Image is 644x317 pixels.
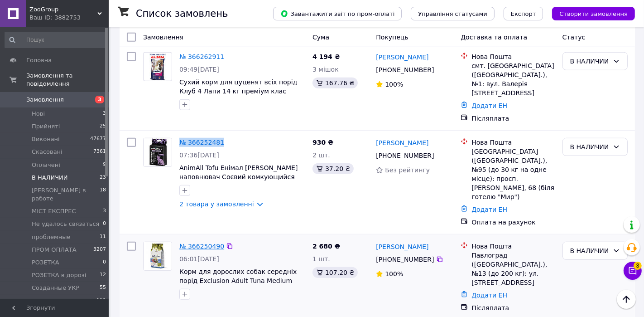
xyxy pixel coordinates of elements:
[143,34,183,41] span: Замовлення
[570,246,609,256] div: В НАЛИЧИИ
[32,258,59,267] span: РОЗЕТКА
[376,242,428,251] a: [PERSON_NAME]
[471,147,555,201] div: [GEOGRAPHIC_DATA] ([GEOGRAPHIC_DATA].), №95 (до 30 кг на одне місце): просп. [PERSON_NAME], 68 (б...
[385,270,403,278] span: 100%
[280,10,394,18] span: Завантажити звіт по пром-оплаті
[179,151,219,159] span: 07:36[DATE]
[32,161,60,169] span: Оплачені
[374,149,436,162] div: [PHONE_NUMBER]
[504,7,543,20] button: Експорт
[624,262,642,280] button: Чат з покупцем3
[179,243,224,250] a: № 366250490
[471,61,555,98] div: смт. [GEOGRAPHIC_DATA] ([GEOGRAPHIC_DATA].), №1: вул. Валерія [STREET_ADDRESS]
[32,246,77,254] span: ПРОМ ОПЛАТА
[32,110,45,118] span: Нові
[471,292,507,299] a: Додати ЕН
[471,206,507,213] a: Додати ЕН
[312,34,329,41] span: Cума
[136,8,228,19] h1: Список замовлень
[312,267,358,278] div: 107.20 ₴
[100,174,106,182] span: 23
[90,135,106,143] span: 47677
[376,138,428,147] a: [PERSON_NAME]
[273,7,402,20] button: Завантажити звіт по пром-оплаті
[471,251,555,287] div: Павлоград ([GEOGRAPHIC_DATA].), №13 (до 200 кг): ул. [STREET_ADDRESS]
[144,138,172,166] img: Фото товару
[312,163,354,174] div: 37.20 ₴
[149,53,165,81] img: Фото товару
[100,233,106,241] span: 11
[103,207,106,215] span: 3
[95,96,104,103] span: 3
[179,78,297,95] a: Сухий корм для цуценят всіх порід Клуб 4 Лапи 14 кг преміум клас
[32,122,60,131] span: Прийняті
[471,102,507,109] a: Додати ЕН
[570,56,609,66] div: В НАЛИЧИИ
[617,290,636,309] button: Наверх
[32,233,71,241] span: проблемные
[312,78,358,88] div: 167.76 ₴
[471,242,555,251] div: Нова Пошта
[312,255,330,263] span: 1 шт.
[471,114,555,123] div: Післяплата
[32,207,76,215] span: МІСТ ЕКСПРЕС
[32,297,92,305] span: УКР пошта в дорозі
[411,7,495,20] button: Управління статусами
[374,63,436,76] div: [PHONE_NUMBER]
[562,34,586,41] span: Статус
[103,258,106,267] span: 0
[5,32,107,48] input: Пошук
[471,52,555,61] div: Нова Пошта
[179,268,297,293] a: Корм для дорослих собак середніх порід Exclusion Adult Tuna Medium Breed з тунцем 12 кг
[179,255,219,263] span: 06:01[DATE]
[552,7,635,20] button: Створити замовлення
[312,243,340,250] span: 2 680 ₴
[179,139,224,146] a: № 366252481
[634,262,642,270] span: 3
[29,14,109,22] div: Ваш ID: 3882753
[374,253,436,266] div: [PHONE_NUMBER]
[32,148,62,156] span: Скасовані
[29,5,97,14] span: ZooGroup
[543,10,635,17] a: Створити замовлення
[312,139,333,146] span: 930 ₴
[32,220,99,228] span: Не удалось связаться
[179,66,219,73] span: 09:49[DATE]
[93,246,106,254] span: 3207
[570,142,609,152] div: В НАЛИЧИИ
[385,166,430,174] span: Без рейтингу
[32,271,86,279] span: РОЗЕТКА в дорозі
[418,10,487,17] span: Управління статусами
[26,56,52,64] span: Головна
[461,34,527,41] span: Доставка та оплата
[376,53,428,62] a: [PERSON_NAME]
[26,72,109,88] span: Замовлення та повідомлення
[471,218,555,227] div: Оплата на рахунок
[103,220,106,228] span: 0
[32,135,60,143] span: Виконані
[143,242,172,271] a: Фото товару
[26,96,64,104] span: Замовлення
[93,148,106,156] span: 7361
[376,34,408,41] span: Покупець
[100,271,106,279] span: 12
[32,284,79,292] span: Созданные УКР
[100,122,106,131] span: 25
[312,53,340,60] span: 4 194 ₴
[144,242,172,270] img: Фото товару
[179,164,298,190] a: AnimAll Tofu Енімал [PERSON_NAME] наповнювач Соєвий комкующийся 4,66 кг (10л)
[103,161,106,169] span: 9
[32,174,68,182] span: В НАЛИЧИИ
[100,186,106,203] span: 18
[471,303,555,312] div: Післяплата
[103,110,106,118] span: 3
[179,53,224,60] a: № 366262911
[385,81,403,88] span: 100%
[143,52,172,81] a: Фото товару
[100,284,106,292] span: 55
[312,151,330,159] span: 2 шт.
[312,66,339,73] span: 3 мішок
